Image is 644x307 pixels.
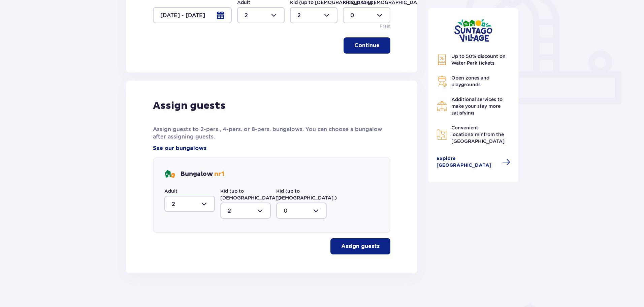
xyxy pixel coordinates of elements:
[214,170,224,178] span: nr 1
[380,23,390,29] p: Free!
[451,75,489,87] span: Open zones and playgrounds
[437,155,511,169] a: Explore [GEOGRAPHIC_DATA]
[451,97,503,116] span: Additional services to make your stay more satisfying
[153,126,390,141] p: Assign guests to 2-pers., 4-pers. or 8-pers. bungalows. You can choose a bungalow after assigning...
[164,169,175,180] img: bungalows Icon
[471,132,484,137] span: 5 min
[344,37,390,54] button: Continue
[437,129,447,140] img: Map Icon
[341,243,380,250] p: Assign guests
[451,125,505,144] span: Convenient location from the [GEOGRAPHIC_DATA]
[437,54,447,65] img: Discount Icon
[181,170,224,178] p: Bungalow
[220,188,281,201] label: Kid (up to [DEMOGRAPHIC_DATA].)
[451,54,506,66] span: Up to 50% discount on Water Park tickets
[276,188,337,201] label: Kid (up to [DEMOGRAPHIC_DATA].)
[454,19,492,42] img: Suntago Village
[153,99,226,112] p: Assign guests
[354,42,380,49] p: Continue
[330,238,390,254] button: Assign guests
[437,155,498,169] span: Explore [GEOGRAPHIC_DATA]
[164,188,178,194] label: Adult
[437,101,447,112] img: Restaurant Icon
[437,76,447,87] img: Grill Icon
[153,145,206,152] a: See our bungalows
